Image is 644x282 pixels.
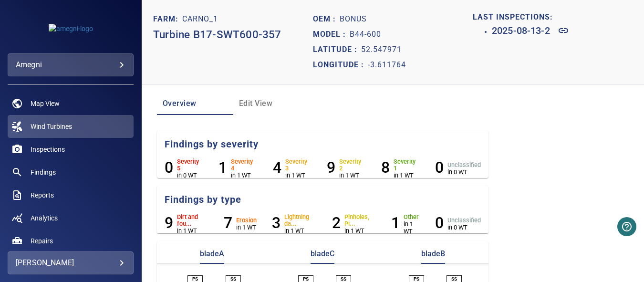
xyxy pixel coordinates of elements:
p: in 1 WT [394,172,420,179]
img: amegni-logo [49,24,93,33]
p: Latitude : [313,44,361,55]
span: Wind Turbines [31,122,72,131]
h6: Pinholes, Pi... [344,214,376,227]
a: findings noActive [8,161,134,184]
span: Analytics [31,213,58,223]
p: in 1 WT [404,220,420,235]
span: Inspections [31,145,65,154]
h6: 1 [218,158,227,179]
a: reports noActive [8,184,134,207]
p: Turbine B17-SWT600-357 [153,27,313,43]
li: Severity 3 [273,158,312,179]
span: Findings [31,167,56,177]
h6: Lightning da... [284,214,317,227]
p: bladeC [311,249,334,264]
span: Map View [31,99,60,108]
h6: Dirt and fou... [177,214,208,227]
p: LAST INSPECTIONS: [473,11,633,23]
a: 2025-08-13-2 [492,23,633,38]
h6: 0 [165,158,173,179]
p: Oem : [313,13,340,25]
li: Other [391,214,420,235]
p: Longitude : [313,59,368,71]
h6: 0 [435,158,444,179]
p: Farm: [153,13,182,25]
h6: Severity 1 [394,158,420,172]
p: in 0 WT [447,224,481,231]
p: in 0 WT [177,172,203,179]
p: in 1 WT [231,172,257,179]
h6: 8 [381,158,390,179]
p: in 0 WT [447,168,481,176]
li: Severity 1 [381,158,420,179]
h6: 4 [273,158,281,179]
h6: Other [404,214,420,220]
p: -3.611764 [368,59,406,71]
h6: Severity 4 [231,158,257,172]
p: bladeB [421,249,445,264]
a: analytics noActive [8,207,134,230]
h5: Findings by severity [165,138,488,151]
h6: 2 [332,214,341,235]
li: Severity 4 [218,158,257,179]
h6: 1 [391,214,400,235]
span: Reports [31,190,54,200]
h6: Unclassified [447,217,481,224]
h6: 3 [272,214,280,235]
p: in 1 WT [177,227,208,234]
p: 52.547971 [361,44,402,55]
h5: Findings by type [165,193,488,206]
span: Edit View [239,97,304,110]
p: in 1 WT [344,227,376,234]
li: Severity 2 [327,158,365,179]
p: Model : [313,29,350,40]
h6: 2025-08-13-2 [492,23,550,38]
h6: 0 [435,214,444,235]
p: Carno_1 [182,13,218,25]
li: Severity 5 [165,158,203,179]
p: in 1 WT [236,224,257,231]
p: bladeA [200,249,224,264]
a: inspections noActive [8,138,134,161]
p: B44-600 [350,29,381,40]
li: Unclassified [435,214,481,235]
div: amegni [16,57,125,73]
span: Overview [163,97,228,110]
p: in 1 WT [339,172,365,179]
div: [PERSON_NAME] [16,255,125,271]
a: map noActive [8,92,134,115]
a: repairs noActive [8,230,134,252]
p: in 1 WT [284,227,317,234]
a: windturbines active [8,115,134,138]
h6: Severity 2 [339,158,365,172]
div: amegni [8,53,134,76]
h6: Unclassified [447,162,481,168]
h6: 9 [165,214,173,235]
li: Severity Unclassified [435,158,481,179]
h6: Erosion [236,217,257,224]
span: Repairs [31,236,53,246]
li: Pinholes, Pitting, Chips [332,214,376,235]
h6: Severity 3 [285,158,312,172]
h6: 7 [224,214,232,235]
p: Bonus [340,13,367,25]
p: in 1 WT [285,172,312,179]
h6: 9 [327,158,335,179]
h6: Severity 5 [177,158,203,172]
